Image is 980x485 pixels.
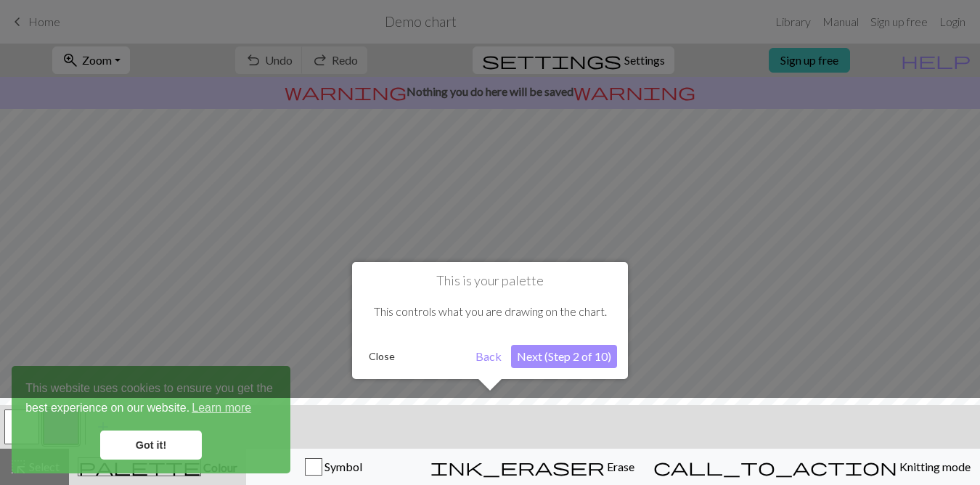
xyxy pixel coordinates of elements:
[470,345,507,368] button: Back
[363,273,617,289] h1: This is your palette
[352,262,628,379] div: This is your palette
[363,346,401,367] button: Close
[363,289,617,334] div: This controls what you are drawing on the chart.
[511,345,617,368] button: Next (Step 2 of 10)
